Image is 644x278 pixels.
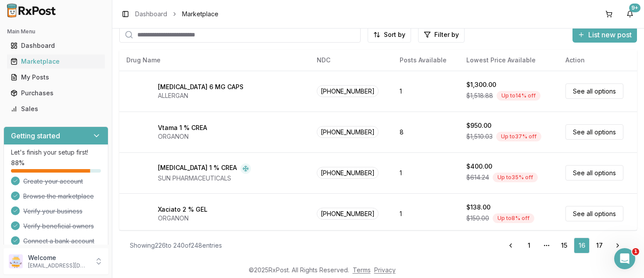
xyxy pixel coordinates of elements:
span: $1,510.03 [466,132,493,141]
a: 1 [521,238,537,253]
span: 88 % [11,159,25,167]
span: [PHONE_NUMBER] [317,85,379,97]
span: List new post [588,29,632,40]
a: Terms [353,266,371,274]
button: Purchases [4,86,108,100]
div: $138.00 [466,203,490,212]
nav: breadcrumb [135,10,218,18]
img: Winlevi 1 % CREA [126,160,153,186]
div: Marketplace [11,57,101,66]
span: [PHONE_NUMBER] [317,167,379,179]
div: ALLERGAN [158,91,243,100]
button: Filter by [418,27,465,43]
div: Vtama 1 % CREA [158,123,207,132]
div: [MEDICAL_DATA] 1 % CREA [158,163,237,174]
span: $150.00 [466,214,489,223]
span: $1,518.88 [466,91,493,100]
iframe: Intercom live chat [614,248,635,269]
span: 1 [632,248,639,255]
div: Up to 8 % off [493,213,534,223]
a: Purchases [7,85,105,101]
a: Go to previous page [502,238,519,253]
button: Dashboard [4,39,108,53]
img: RxPost Logo [4,4,60,18]
th: NDC [310,50,393,71]
nav: pagination [502,238,626,253]
span: [PHONE_NUMBER] [317,208,379,220]
a: Privacy [374,266,396,274]
span: Create your account [23,177,83,186]
a: See all options [565,124,623,140]
a: Go to next page [609,238,626,253]
div: My Posts [11,73,101,82]
button: Sales [4,102,108,116]
td: 1 [393,193,459,234]
div: Up to 37 % off [496,132,541,141]
div: 9+ [629,4,640,12]
button: My Posts [4,70,108,84]
span: Filter by [434,30,459,39]
a: Dashboard [7,38,105,54]
img: Xaciato 2 % GEL [126,201,153,227]
div: Xaciato 2 % GEL [158,205,208,214]
p: Welcome [28,253,89,262]
span: Connect a bank account [23,237,94,246]
div: Showing 226 to 240 of 248 entries [130,241,222,250]
img: Vraylar 6 MG CAPS [126,78,153,105]
a: Sales [7,101,105,117]
div: $1,300.00 [466,80,496,89]
a: Dashboard [135,10,167,18]
p: [EMAIL_ADDRESS][DOMAIN_NAME] [28,262,89,269]
div: $400.00 [466,162,492,171]
button: Sort by [368,27,411,43]
a: 16 [574,238,590,253]
button: Marketplace [4,54,108,69]
a: List new post [572,31,637,40]
a: 15 [556,238,572,253]
a: See all options [565,165,623,181]
div: ORGANON [158,132,207,141]
th: Lowest Price Available [459,50,558,71]
p: Let's finish your setup first! [11,148,101,157]
div: $950.00 [466,121,491,130]
a: Marketplace [7,54,105,69]
td: 1 [393,152,459,193]
span: [PHONE_NUMBER] [317,126,379,138]
span: Sort by [384,30,405,39]
span: Verify beneficial owners [23,222,94,231]
button: 9+ [623,7,637,21]
div: SUN PHARMACEUTICALS [158,174,251,183]
div: Purchases [11,89,101,97]
a: My Posts [7,69,105,85]
td: 1 [393,71,459,112]
div: Up to 35 % off [493,173,538,182]
a: 17 [591,238,607,253]
th: Posts Available [393,50,459,71]
div: ORGANON [158,214,208,223]
div: Up to 14 % off [497,91,540,101]
div: [MEDICAL_DATA] 6 MG CAPS [158,83,243,91]
a: See all options [565,83,623,99]
button: List new post [572,27,637,43]
span: Marketplace [182,10,218,18]
td: 8 [393,112,459,152]
th: Drug Name [119,50,310,71]
a: See all options [565,206,623,221]
img: Vtama 1 % CREA [126,119,153,145]
span: Browse the marketplace [23,192,94,201]
h3: Getting started [11,130,60,141]
th: Action [558,50,637,71]
img: User avatar [9,254,23,268]
div: Sales [11,105,101,113]
span: Verify your business [23,207,82,216]
span: $614.24 [466,173,489,182]
h2: Main Menu [7,28,105,35]
div: Dashboard [11,41,101,50]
